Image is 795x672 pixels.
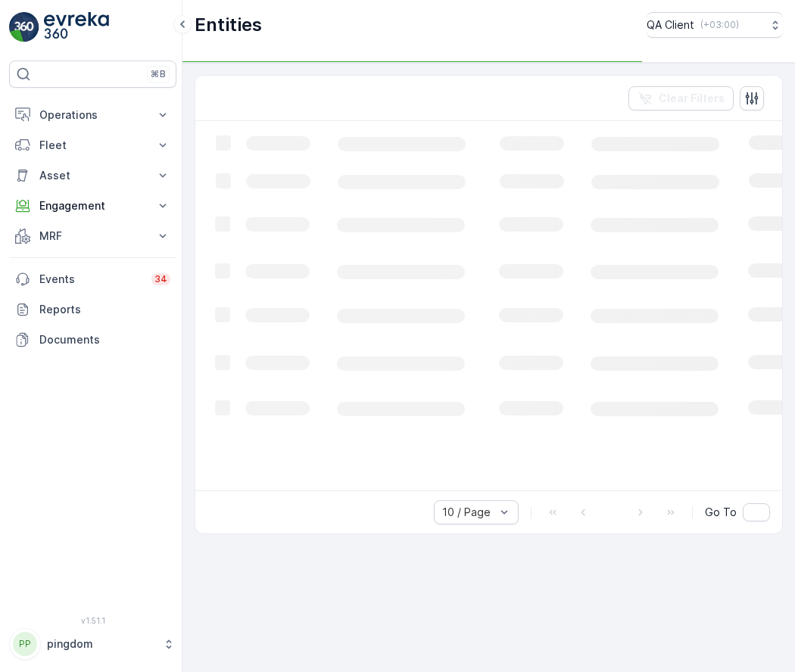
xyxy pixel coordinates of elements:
[195,13,262,37] p: Entities
[9,221,176,251] button: MRF
[39,138,146,153] p: Fleet
[44,12,109,42] img: logo_light-DOdMpM7g.png
[705,505,737,520] span: Go To
[39,168,146,183] p: Asset
[13,632,37,656] div: PP
[9,325,176,355] a: Documents
[39,107,146,123] p: Operations
[154,273,167,285] p: 34
[39,229,146,244] p: MRF
[9,628,176,660] button: PPpingdom
[151,68,166,80] p: ⌘B
[9,130,176,160] button: Fleet
[39,302,170,317] p: Reports
[9,160,176,191] button: Asset
[659,91,725,106] p: Clear Filters
[9,100,176,130] button: Operations
[9,264,176,294] a: Events34
[39,272,142,287] p: Events
[9,294,176,325] a: Reports
[647,17,694,33] p: QA Client
[39,198,146,213] p: Engagement
[47,636,155,652] p: pingdom
[39,332,170,347] p: Documents
[647,12,783,38] button: QA Client(+03:00)
[9,191,176,221] button: Engagement
[628,86,734,110] button: Clear Filters
[700,19,739,31] p: ( +03:00 )
[9,12,39,42] img: logo
[9,616,176,625] span: v 1.51.1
